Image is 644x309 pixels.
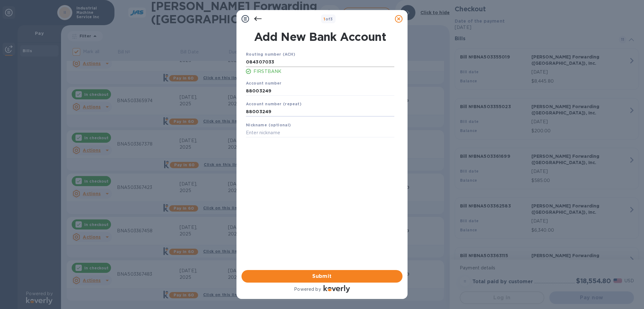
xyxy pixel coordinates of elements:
span: 1 [324,17,325,21]
b: Routing number (ACH) [246,52,295,57]
button: Submit [241,270,402,283]
h1: Add New Bank Account [242,30,398,43]
b: Nickname (optional) [246,123,291,127]
img: Logo [324,285,350,293]
p: FIRSTBANK [253,68,394,75]
input: Enter account number [246,86,394,96]
span: Submit [247,273,397,280]
input: Enter account number [246,107,394,117]
b: of 3 [324,17,333,21]
input: Enter routing number [246,58,394,67]
b: Account number [246,81,282,86]
p: Powered by [294,286,321,293]
b: Account number (repeat) [246,102,302,106]
input: Enter nickname [246,128,394,138]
